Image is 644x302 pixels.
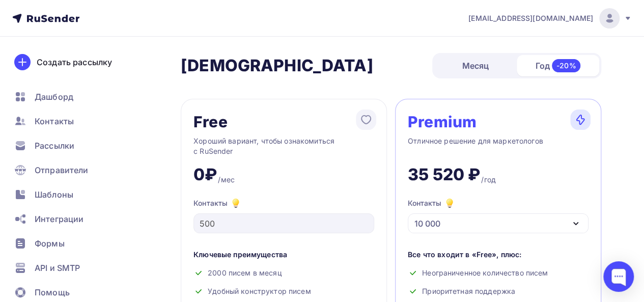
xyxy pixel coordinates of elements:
[218,175,235,185] div: /мес
[181,56,373,76] h2: [DEMOGRAPHIC_DATA]
[35,140,74,152] span: Рассылки
[481,175,496,185] div: /год
[8,111,129,131] a: Контакты
[193,197,374,209] div: Контакты
[408,268,589,278] div: Неограниченное количество писем
[193,286,374,296] div: Удобный конструктор писем
[468,13,593,23] span: [EMAIL_ADDRESS][DOMAIN_NAME]
[8,160,129,180] a: Отправители
[408,250,589,260] div: Все что входит в «Free», плюс:
[414,217,440,230] div: 10 000
[193,164,217,185] div: 0₽
[35,188,73,201] span: Шаблоны
[468,8,632,29] a: [EMAIL_ADDRESS][DOMAIN_NAME]
[408,114,477,130] div: Premium
[8,184,129,205] a: Шаблоны
[193,114,228,130] div: Free
[35,164,89,176] span: Отправители
[408,197,589,233] button: Контакты 10 000
[8,135,129,156] a: Рассылки
[8,87,129,107] a: Дашборд
[552,59,581,72] div: -20%
[517,55,599,76] div: Год
[35,115,74,127] span: Контакты
[37,56,112,68] div: Создать рассылку
[408,286,589,296] div: Приоритетная поддержка
[193,250,374,260] div: Ключевые преимущества
[35,213,83,225] span: Интеграции
[35,262,80,274] span: API и SMTP
[408,136,589,156] div: Отличное решение для маркетологов
[35,91,73,103] span: Дашборд
[193,136,374,156] div: Хороший вариант, чтобы ознакомиться с RuSender
[434,56,517,76] div: Месяц
[35,286,70,298] span: Помощь
[408,197,456,209] div: Контакты
[35,237,65,250] span: Формы
[408,164,480,185] div: 35 520 ₽
[8,233,129,254] a: Формы
[193,268,374,278] div: 2000 писем в месяц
